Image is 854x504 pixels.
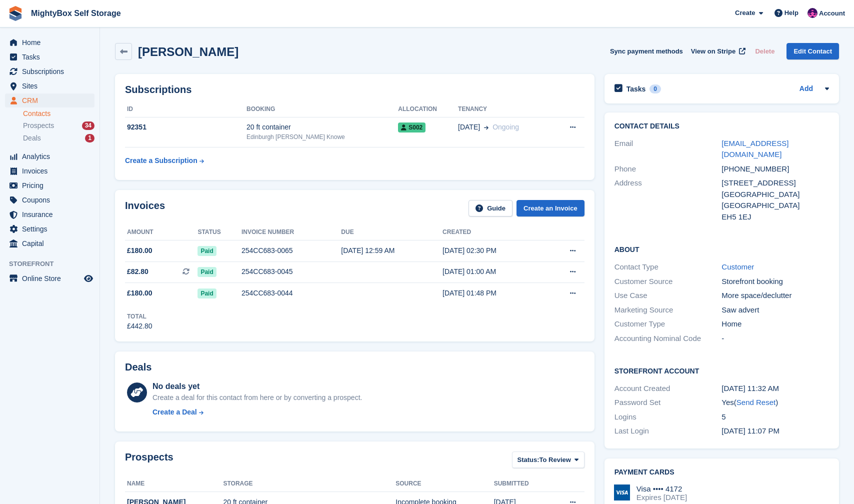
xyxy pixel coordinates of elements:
[152,407,362,417] a: Create a Deal
[636,493,687,502] div: Expires [DATE]
[721,383,829,394] div: [DATE] 11:32 AM
[341,224,442,240] th: Due
[197,288,216,298] span: Paid
[241,245,341,256] div: 254CC683-0065
[5,236,94,250] a: menu
[22,35,82,49] span: Home
[721,333,829,344] div: -
[721,318,829,330] div: Home
[721,262,754,271] a: Customer
[23,120,94,131] a: Prospects 34
[22,149,82,163] span: Analytics
[241,266,341,277] div: 254CC683-0045
[22,193,82,207] span: Coupons
[197,246,216,256] span: Paid
[246,122,398,132] div: 20 ft container
[614,365,829,375] h2: Storefront Account
[614,122,829,130] h2: Contact Details
[614,177,722,222] div: Address
[614,163,722,175] div: Phone
[5,50,94,64] a: menu
[721,397,829,408] div: Yes
[5,178,94,192] a: menu
[5,35,94,49] a: menu
[9,259,99,269] span: Storefront
[223,476,395,492] th: Storage
[5,222,94,236] a: menu
[27,5,125,21] a: MightyBox Self Storage
[22,222,82,236] span: Settings
[516,200,584,216] a: Create an Invoice
[5,149,94,163] a: menu
[127,312,152,321] div: Total
[125,101,246,117] th: ID
[442,288,544,298] div: [DATE] 01:48 PM
[138,45,238,58] h2: [PERSON_NAME]
[125,224,197,240] th: Amount
[5,271,94,285] a: menu
[246,101,398,117] th: Booking
[5,193,94,207] a: menu
[614,138,722,160] div: Email
[614,261,722,273] div: Contact Type
[614,484,630,500] img: Visa Logo
[23,109,94,118] a: Contacts
[687,43,747,59] a: View on Stripe
[22,164,82,178] span: Invoices
[398,101,458,117] th: Allocation
[442,224,544,240] th: Created
[458,122,480,132] span: [DATE]
[241,224,341,240] th: Invoice number
[125,361,151,373] h2: Deals
[799,83,813,95] a: Add
[395,476,493,492] th: Source
[398,122,425,132] span: S002
[614,411,722,423] div: Logins
[246,132,398,141] div: Edinburgh [PERSON_NAME] Knowe
[125,122,246,132] div: 92351
[23,133,41,143] span: Deals
[127,321,152,331] div: £442.80
[22,271,82,285] span: Online Store
[786,43,839,59] a: Edit Contact
[125,151,204,170] a: Create a Subscription
[721,290,829,301] div: More space/declutter
[125,155,197,166] div: Create a Subscription
[721,276,829,287] div: Storefront booking
[5,64,94,78] a: menu
[152,407,197,417] div: Create a Deal
[636,484,687,493] div: Visa •••• 4172
[539,455,571,465] span: To Review
[22,79,82,93] span: Sites
[23,121,54,130] span: Prospects
[721,177,829,189] div: [STREET_ADDRESS]
[458,101,552,117] th: Tenancy
[22,207,82,221] span: Insurance
[512,451,584,468] button: Status: To Review
[614,318,722,330] div: Customer Type
[23,133,94,143] a: Deals 1
[197,224,241,240] th: Status
[492,123,519,131] span: Ongoing
[125,476,223,492] th: Name
[721,139,788,159] a: [EMAIL_ADDRESS][DOMAIN_NAME]
[442,245,544,256] div: [DATE] 02:30 PM
[5,207,94,221] a: menu
[614,397,722,408] div: Password Set
[5,93,94,107] a: menu
[22,93,82,107] span: CRM
[85,134,94,142] div: 1
[784,8,798,18] span: Help
[721,304,829,316] div: Saw advert
[22,64,82,78] span: Subscriptions
[494,476,550,492] th: Submitted
[736,398,775,406] a: Send Reset
[197,267,216,277] span: Paid
[614,468,829,476] h2: Payment cards
[626,84,646,93] h2: Tasks
[691,46,735,56] span: View on Stripe
[517,455,539,465] span: Status:
[5,164,94,178] a: menu
[614,276,722,287] div: Customer Source
[442,266,544,277] div: [DATE] 01:00 AM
